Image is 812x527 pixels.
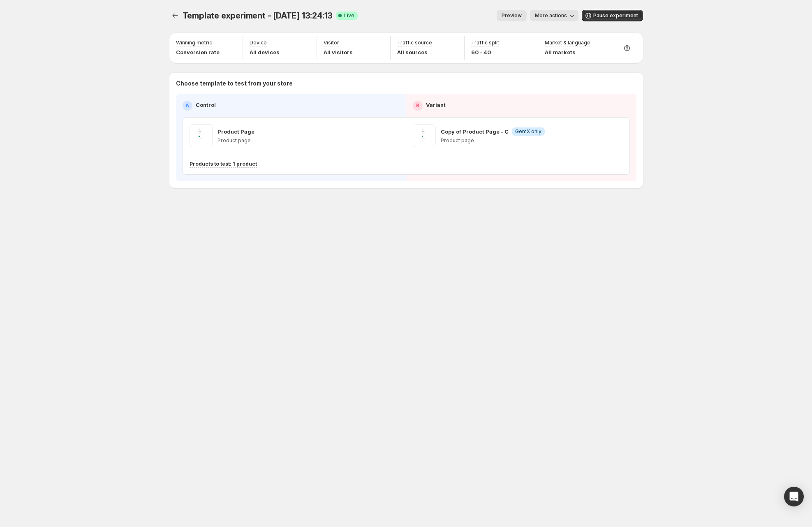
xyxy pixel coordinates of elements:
p: Visitor [324,39,339,46]
p: Product page [441,137,545,144]
p: Control [196,101,216,109]
span: GemX only [515,128,541,135]
span: Preview [502,12,522,19]
h2: A [185,102,189,109]
img: Product Page [190,124,213,147]
p: Product page [217,137,254,144]
button: More actions [530,10,578,21]
span: More actions [535,12,567,19]
p: Winning metric [176,39,212,46]
p: Traffic split [471,39,499,46]
img: Copy of Product Page - C [413,124,436,147]
p: Products to test: 1 product [190,161,257,167]
button: Pause experiment [582,10,643,21]
button: Experiments [169,10,181,21]
p: Device [250,39,267,46]
h2: B [416,102,419,109]
p: Market & language [545,39,590,46]
button: Preview [497,10,527,21]
span: Live [344,12,354,19]
p: All devices [250,48,280,56]
p: Choose template to test from your store [176,79,636,88]
span: Pause experiment [593,12,638,19]
p: All markets [545,48,590,56]
p: Copy of Product Page - C [441,127,509,136]
p: Traffic source [397,39,432,46]
span: Template experiment - [DATE] 13:24:13 [183,11,333,21]
p: Conversion rate [176,48,220,56]
p: All sources [397,48,432,56]
div: Open Intercom Messenger [784,487,804,506]
p: Product Page [217,127,254,136]
p: 60 - 40 [471,48,499,56]
p: All visitors [324,48,353,56]
p: Variant [426,101,446,109]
